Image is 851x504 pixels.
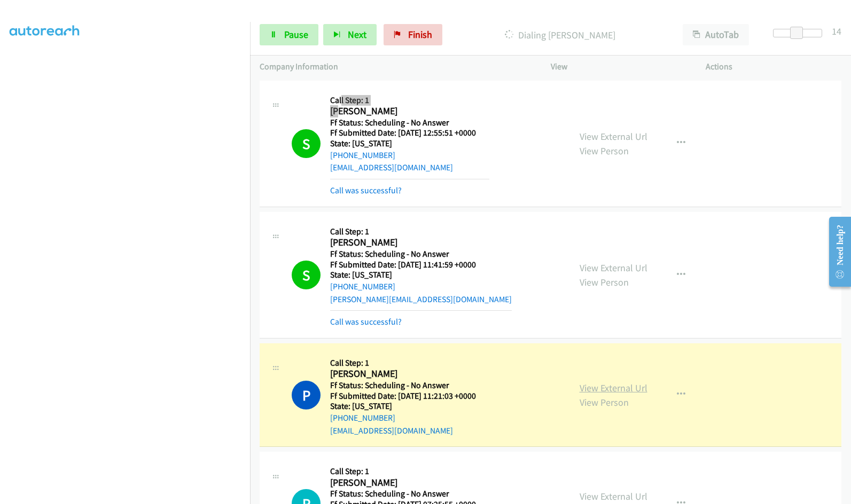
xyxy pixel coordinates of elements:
[706,60,841,73] p: Actions
[330,138,489,149] h5: State: [US_STATE]
[580,130,647,143] a: View External Url
[580,382,647,394] a: View External Url
[330,391,489,401] h5: Ff Submitted Date: [DATE] 11:21:03 +0000
[330,426,453,436] a: [EMAIL_ADDRESS][DOMAIN_NAME]
[330,226,512,237] h5: Call Step: 1
[260,60,532,73] p: Company Information
[330,281,395,292] a: [PHONE_NUMBER]
[330,401,489,412] h5: State: [US_STATE]
[580,490,647,502] a: View External Url
[330,150,395,160] a: [PHONE_NUMBER]
[384,24,442,45] a: Finish
[580,276,629,288] a: View Person
[330,413,395,423] a: [PHONE_NUMBER]
[580,145,629,157] a: View Person
[330,368,489,380] h2: [PERSON_NAME]
[330,117,489,128] h5: Ff Status: Scheduling - No Answer
[348,28,366,41] span: Next
[330,489,489,499] h5: Ff Status: Scheduling - No Answer
[260,24,318,45] a: Pause
[330,317,402,327] a: Call was successful?
[820,209,851,294] iframe: Resource Center
[580,396,629,408] a: View Person
[292,261,321,289] h1: S
[457,28,663,42] p: Dialing [PERSON_NAME]
[330,477,489,489] h2: [PERSON_NAME]
[551,60,686,73] p: View
[330,466,489,477] h5: Call Step: 1
[330,105,489,117] h2: [PERSON_NAME]
[683,24,749,45] button: AutoTab
[330,185,402,195] a: Call was successful?
[580,262,647,274] a: View External Url
[330,95,489,106] h5: Call Step: 1
[330,128,489,138] h5: Ff Submitted Date: [DATE] 12:55:51 +0000
[832,24,841,38] div: 14
[408,28,432,41] span: Finish
[323,24,377,45] button: Next
[330,162,453,172] a: [EMAIL_ADDRESS][DOMAIN_NAME]
[330,380,489,391] h5: Ff Status: Scheduling - No Answer
[330,249,512,259] h5: Ff Status: Scheduling - No Answer
[330,294,512,304] a: [PERSON_NAME][EMAIL_ADDRESS][DOMAIN_NAME]
[330,270,512,280] h5: State: [US_STATE]
[292,129,321,158] h1: S
[284,28,308,41] span: Pause
[330,358,489,368] h5: Call Step: 1
[292,381,321,409] h1: P
[330,259,512,270] h5: Ff Submitted Date: [DATE] 11:41:59 +0000
[330,237,489,249] h2: [PERSON_NAME]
